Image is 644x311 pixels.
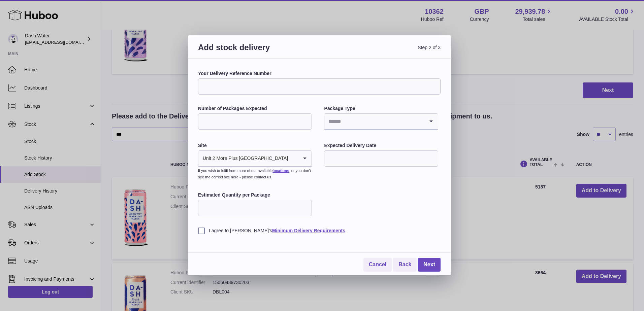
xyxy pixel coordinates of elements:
h3: Add stock delivery [198,42,319,61]
label: Number of Packages Expected [198,105,312,112]
a: Back [393,258,417,272]
input: Search for option [324,114,424,129]
a: Minimum Delivery Requirements [272,228,345,233]
label: Estimated Quantity per Package [198,192,312,198]
a: Cancel [363,258,392,272]
label: Site [198,142,312,149]
label: Expected Delivery Date [324,142,438,149]
label: Your Delivery Reference Number [198,70,441,77]
label: I agree to [PERSON_NAME]'s [198,228,441,234]
span: Step 2 of 3 [319,42,441,61]
label: Package Type [324,105,438,112]
input: Search for option [288,151,298,166]
a: locations [272,169,289,173]
div: Search for option [324,114,438,130]
a: Next [418,258,441,272]
div: Search for option [198,151,312,167]
span: Unit 2 More Plus [GEOGRAPHIC_DATA] [198,151,288,166]
small: If you wish to fulfil from more of our available , or you don’t see the correct site here - pleas... [198,169,311,179]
